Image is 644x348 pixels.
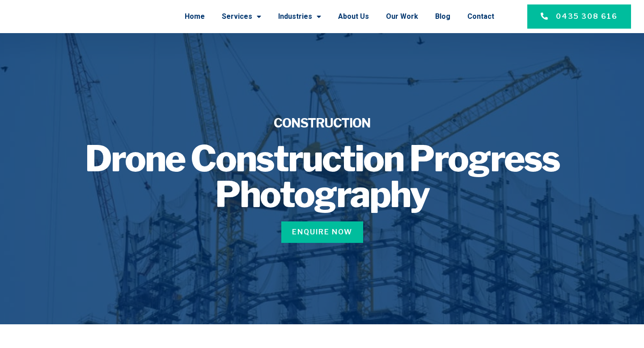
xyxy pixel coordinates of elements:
[11,7,103,27] img: Final-Logo copy
[467,5,494,28] a: Contact
[527,4,631,29] a: 0435 308 616
[222,5,261,28] a: Services
[292,227,352,238] span: Enquire Now
[556,11,618,22] span: 0435 308 616
[386,5,418,28] a: Our Work
[281,221,363,243] a: Enquire Now
[55,115,589,132] h4: CONSTRUCTION
[278,5,321,28] a: Industries
[112,5,494,28] nav: Menu
[55,141,589,212] h1: Drone Construction Progress Photography
[435,5,450,28] a: Blog
[185,5,205,28] a: Home
[338,5,369,28] a: About Us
